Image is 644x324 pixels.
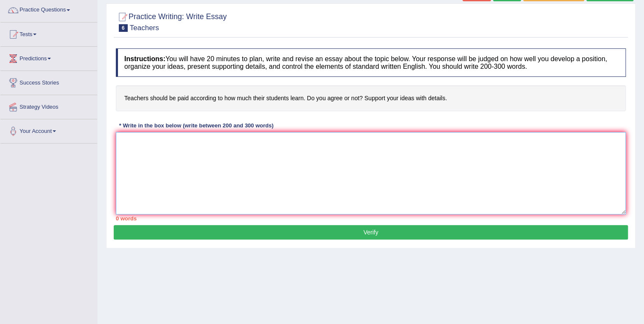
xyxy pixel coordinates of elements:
[116,48,626,77] h4: You will have 20 minutes to plan, write and revise an essay about the topic below. Your response ...
[0,47,97,68] a: Predictions
[119,24,128,32] span: 6
[0,23,97,44] a: Tests
[116,122,277,130] div: * Write in the box below (write between 200 and 300 words)
[124,55,165,62] b: Instructions:
[116,85,626,111] h4: Teachers should be paid according to how much their students learn. Do you agree or not? Support ...
[0,71,97,92] a: Success Stories
[116,214,626,223] div: 0 words
[116,11,227,32] h2: Practice Writing: Write Essay
[130,24,159,32] small: Teachers
[0,119,97,141] a: Your Account
[114,225,628,239] button: Verify
[0,95,97,116] a: Strategy Videos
